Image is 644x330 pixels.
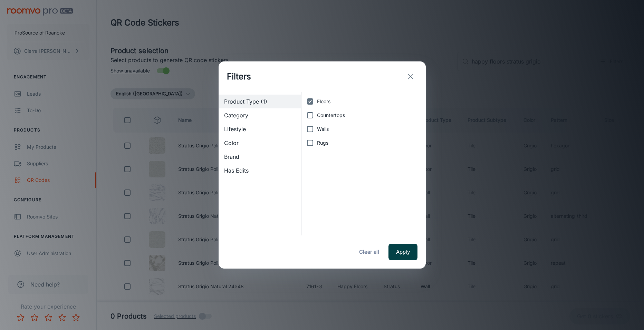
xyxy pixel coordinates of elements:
span: Product Type (1) [224,97,296,106]
span: Category [224,111,296,119]
span: Walls [317,125,329,133]
div: Category [219,108,301,122]
button: exit [404,70,417,84]
span: Countertops [317,111,345,119]
span: Color [224,139,296,147]
span: Brand [224,153,296,161]
h1: Filters [227,70,251,83]
div: Has Edits [219,164,301,177]
div: Lifestyle [219,122,301,136]
button: Clear all [355,244,383,260]
span: Lifestyle [224,125,296,133]
span: Rugs [317,139,328,147]
span: Has Edits [224,166,296,175]
div: Color [219,136,301,150]
div: Brand [219,150,301,164]
button: Apply [388,244,417,260]
span: Floors [317,98,330,105]
div: Product Type (1) [219,95,301,108]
